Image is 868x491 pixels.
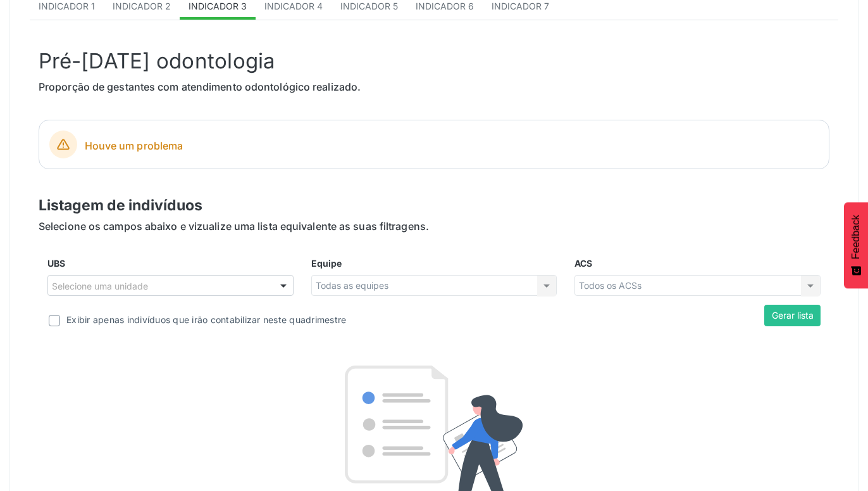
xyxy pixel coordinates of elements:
span: Houve um problema [85,138,819,153]
span: Selecione os campos abaixo e vizualize uma lista equivalente as suas filtragens. [39,220,429,233]
span: Selecione uma unidade [52,279,148,293]
span: Indicador 7 [492,1,549,11]
label: ACS [574,257,592,270]
label: Equipe [311,257,342,270]
span: Listagem de indivíduos [39,196,202,214]
span: Feedback [850,215,862,259]
span: Indicador 4 [264,1,323,11]
span: Indicador 6 [416,1,474,11]
span: Pré-[DATE] odontologia [39,48,276,73]
span: Indicador 2 [113,1,171,11]
button: Gerar lista [764,305,821,326]
span: Indicador 1 [39,1,95,11]
div: Exibir apenas indivíduos que irão contabilizar neste quadrimestre [66,313,346,326]
span: Indicador 5 [340,1,398,11]
span: Proporção de gestantes com atendimento odontológico realizado. [39,80,361,93]
button: Feedback - Mostrar pesquisa [844,202,868,288]
label: UBS [47,257,65,270]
